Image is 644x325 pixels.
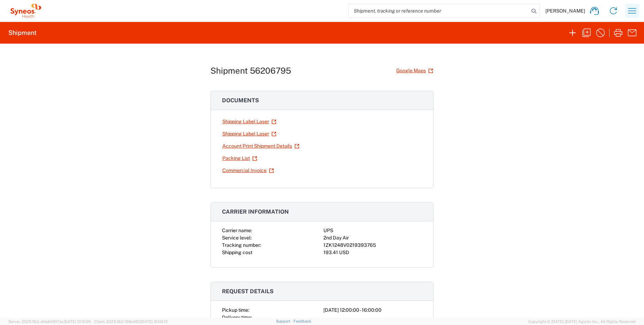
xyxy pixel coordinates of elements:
a: Packing List [222,152,258,164]
div: UPS [323,227,422,234]
div: - [323,314,422,321]
a: Google Maps [396,65,434,77]
div: 193.41 USD [323,249,422,256]
a: Feedback [293,319,311,323]
span: Carrier name: [222,228,252,233]
span: Delivery time: [222,315,252,320]
span: Pickup time: [222,307,249,313]
span: Shipping cost [222,250,252,255]
input: Shipment, tracking or reference number [348,4,529,17]
span: Request details [222,288,274,295]
div: [DATE] 12:00:00 - 16:00:00 [323,306,422,314]
span: Copyright © [DATE]-[DATE] Agistix Inc., All Rights Reserved [528,318,636,325]
a: Commercial Invoice [222,164,274,177]
span: Server: 2025.18.0-a0edd1917ac [8,319,91,324]
div: 1ZK1248V0219393765 [323,242,422,249]
span: Documents [222,97,259,104]
span: [DATE] 10:10:00 [64,319,91,324]
span: [DATE] 10:06:13 [140,319,168,324]
span: Carrier information [222,208,289,215]
span: [PERSON_NAME] [545,8,585,14]
a: Shipping Label Laser [222,128,277,140]
a: Shipping Label Laser [222,116,277,128]
a: Account Print Shipment Details [222,140,300,152]
span: Service level: [222,235,252,241]
a: Support [276,319,293,323]
h1: Shipment 56206795 [210,66,291,76]
span: Client: 2025.18.0-198a450 [94,319,168,324]
h2: Shipment [8,29,37,37]
span: Tracking number: [222,242,261,248]
div: 2nd Day Air [323,234,422,242]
